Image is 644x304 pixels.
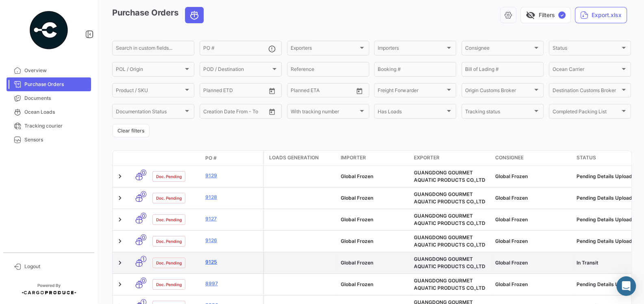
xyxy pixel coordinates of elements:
[526,10,535,20] span: visibility_off
[7,91,91,105] a: Documents
[24,95,88,102] span: Documents
[414,278,485,291] span: GUANGDONG GOURMET AQUATIC PRODUCTS CO.,LTD
[341,173,373,179] span: Global Frozen
[414,154,439,161] span: Exporter
[465,89,533,95] span: Origin Customs Broker
[266,106,278,118] button: Open calendar
[205,172,260,179] a: 9129
[465,110,533,115] span: Tracking status
[24,108,88,116] span: Ocean Loads
[264,151,337,165] datatable-header-cell: Loads generation
[24,67,88,74] span: Overview
[156,281,182,288] span: Doc. Pending
[116,194,124,202] a: Expand/Collapse Row
[205,194,260,201] a: 9128
[414,234,485,248] span: GUANGDONG GOURMET AQUATIC PRODUCTS CO.,LTD
[553,89,620,95] span: Destination Customs Broker
[116,172,124,181] a: Expand/Collapse Row
[116,280,124,289] a: Expand/Collapse Row
[205,280,260,287] a: 8997
[495,238,528,244] span: Global Frozen
[141,278,146,284] span: 0
[7,64,91,77] a: Overview
[553,68,620,73] span: Ocean Carrier
[465,46,533,52] span: Consignee
[156,216,182,223] span: Doc. Pending
[553,46,620,52] span: Status
[220,89,250,95] input: To
[185,7,203,23] button: Ocean
[495,281,528,287] span: Global Frozen
[7,77,91,91] a: Purchase Orders
[141,170,146,176] span: 0
[156,173,182,180] span: Doc. Pending
[577,154,596,161] span: Status
[341,216,373,222] span: Global Frozen
[414,191,485,205] span: GUANGDONG GOURMET AQUATIC PRODUCTS CO.,LTD
[341,260,373,266] span: Global Frozen
[203,89,215,95] input: From
[378,46,445,52] span: Importers
[7,105,91,119] a: Ocean Loads
[116,216,124,224] a: Expand/Collapse Row
[205,258,260,266] a: 9125
[341,195,373,201] span: Global Frozen
[141,234,146,240] span: 0
[203,110,215,115] input: From
[269,154,319,161] span: Loads generation
[495,216,528,222] span: Global Frozen
[116,89,183,95] span: Product / SKU
[129,155,149,161] datatable-header-cell: Transport mode
[411,151,492,165] datatable-header-cell: Exporter
[520,7,571,23] button: visibility_offFilters✓
[266,85,278,97] button: Open calendar
[353,85,366,97] button: Open calendar
[116,68,183,73] span: POL / Origin
[414,170,485,183] span: GUANGDONG GOURMET AQUATIC PRODUCTS CO.,LTD
[141,213,146,219] span: 0
[558,11,566,19] span: ✓
[205,154,217,162] span: PO #
[156,238,182,245] span: Doc. Pending
[291,110,358,115] span: With tracking number
[116,237,124,245] a: Expand/Collapse Row
[492,151,573,165] datatable-header-cell: Consignee
[553,110,620,115] span: Completed Packing List
[291,89,302,95] input: From
[24,81,88,88] span: Purchase Orders
[24,122,88,130] span: Tracking courier
[141,256,146,262] span: 1
[24,263,88,270] span: Logout
[220,110,250,115] input: To
[203,68,271,73] span: POD / Destination
[156,195,182,201] span: Doc. Pending
[308,89,337,95] input: To
[149,155,202,161] datatable-header-cell: Doc. Status
[378,89,445,95] span: Freight Forwarder
[616,276,636,296] div: Abrir Intercom Messenger
[205,215,260,222] a: 9127
[156,260,182,266] span: Doc. Pending
[116,110,183,115] span: Documentation Status
[495,173,528,179] span: Global Frozen
[495,195,528,201] span: Global Frozen
[141,191,146,197] span: 0
[112,124,150,137] button: Clear filters
[291,46,358,52] span: Exporters
[414,256,485,269] span: GUANGDONG GOURMET AQUATIC PRODUCTS CO.,LTD
[337,151,411,165] datatable-header-cell: Importer
[495,260,528,266] span: Global Frozen
[341,238,373,244] span: Global Frozen
[341,154,366,161] span: Importer
[116,259,124,267] a: Expand/Collapse Row
[24,136,88,143] span: Sensors
[414,213,485,226] span: GUANGDONG GOURMET AQUATIC PRODUCTS CO.,LTD
[7,119,91,133] a: Tracking courier
[112,7,206,23] h3: Purchase Orders
[205,237,260,244] a: 9126
[341,281,373,287] span: Global Frozen
[202,151,263,165] datatable-header-cell: PO #
[378,110,445,115] span: Has Loads
[575,7,627,23] button: Export.xlsx
[7,133,91,147] a: Sensors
